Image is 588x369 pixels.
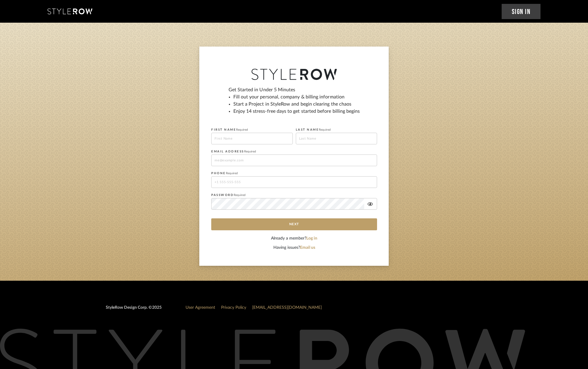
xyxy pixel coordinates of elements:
button: Log in [306,235,317,242]
div: Get Started in Under 5 Minutes [229,86,360,120]
input: First Name [211,133,293,144]
label: PASSWORD [211,193,246,197]
li: Start a Project in StyleRow and begin clearing the chaos [233,101,360,108]
a: User Agreement [186,305,215,310]
a: [EMAIL_ADDRESS][DOMAIN_NAME] [252,305,322,310]
span: Required [226,172,238,175]
input: +1 555-555-555 [211,176,377,188]
div: Already a member? [211,235,377,242]
label: PHONE [211,172,238,175]
a: Email us [300,246,315,250]
span: Required [236,128,248,131]
a: Sign In [502,4,541,19]
input: me@example.com [211,155,377,166]
label: FIRST NAME [211,128,248,132]
li: Fill out your personal, company & billing information [233,93,360,101]
div: Having issues? [211,245,377,251]
input: Last Name [296,133,377,144]
span: Required [234,194,246,197]
button: Next [211,218,377,230]
span: Required [244,150,256,153]
a: Privacy Policy [221,305,246,310]
li: Enjoy 14 stress-free days to get started before billing begins [233,108,360,115]
label: EMAIL ADDRESS [211,150,256,153]
div: StyleRow Design Corp. ©2025 [106,305,162,316]
span: Required [319,128,331,131]
label: LAST NAME [296,128,331,132]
